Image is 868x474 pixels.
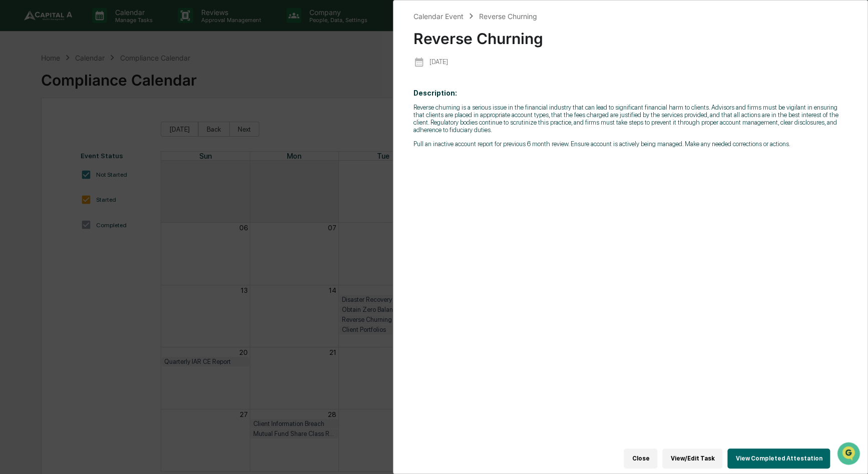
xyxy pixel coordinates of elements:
[10,21,182,37] p: How can we help?
[20,196,63,206] span: Data Lookup
[45,86,138,94] div: We're available if you need us!
[10,178,18,186] div: 🖐️
[413,22,847,48] div: Reverse Churning
[6,192,67,210] a: 🔎Data Lookup
[6,173,69,191] a: 🖐️Preclearance
[429,58,448,66] p: [DATE]
[624,448,657,468] button: Close
[10,197,18,205] div: 🔎
[83,136,87,144] span: •
[413,89,457,97] b: Description:
[31,136,81,144] span: [PERSON_NAME]
[20,177,65,187] span: Preclearance
[727,448,830,468] button: View Completed Attestation
[413,104,847,134] p: Reverse churning is a serious issue in the financial industry that can lead to significant financ...
[413,12,464,21] div: Calendar Event
[21,76,39,94] img: 8933085812038_c878075ebb4cc5468115_72.jpg
[479,12,537,21] div: Reverse Churning
[83,177,124,187] span: Attestations
[100,221,121,228] span: Pylon
[73,178,81,186] div: 🗄️
[836,441,863,468] iframe: Open customer support
[170,79,182,91] button: Start new chat
[662,448,722,468] button: View/Edit Task
[413,140,847,148] p: Pull an inactive account report for previous 6 month review. Ensure account is actively being man...
[71,220,121,228] a: Powered byPylon
[10,76,28,94] img: 1746055101610-c473b297-6a78-478c-a979-82029cc54cd1
[10,111,67,119] div: Past conversations
[89,136,109,144] span: [DATE]
[155,109,182,121] button: See all
[45,76,164,86] div: Start new chat
[69,173,128,191] a: 🗄️Attestations
[10,126,26,142] img: Sigrid Alegria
